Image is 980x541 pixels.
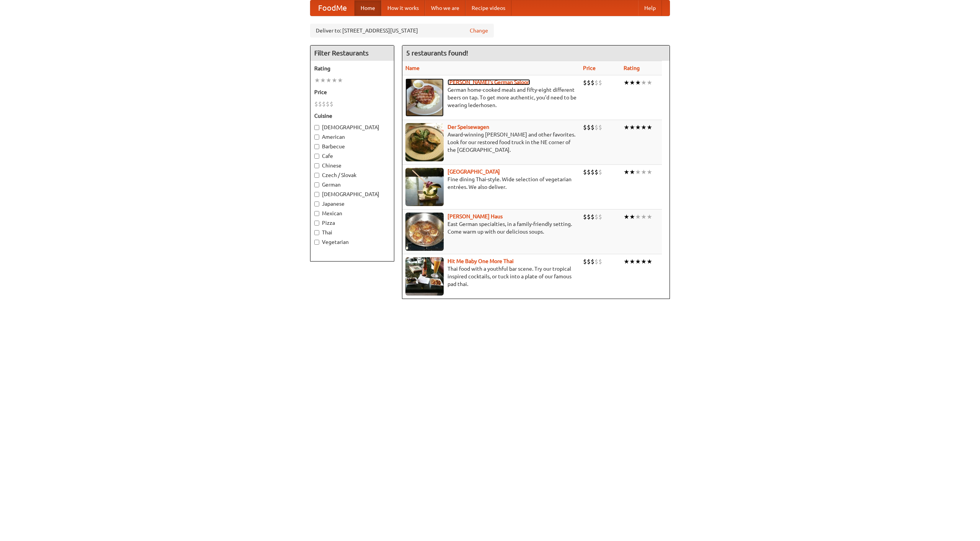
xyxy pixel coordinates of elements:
li: $ [591,257,595,266]
div: Deliver to: [STREET_ADDRESS][US_STATE] [310,24,494,37]
label: Vegetarian [314,238,390,246]
li: $ [587,78,591,87]
li: ★ [641,78,647,87]
li: ★ [624,78,629,87]
li: $ [587,123,591,132]
li: ★ [624,213,629,221]
li: $ [318,100,322,108]
li: $ [598,213,602,221]
li: ★ [314,76,320,84]
li: ★ [624,168,629,176]
input: Czech / Slovak [314,173,319,178]
a: Home [354,0,381,16]
li: $ [330,100,333,108]
li: ★ [641,257,647,266]
li: ★ [635,78,641,87]
li: $ [326,100,330,108]
input: American [314,135,319,140]
input: Cafe [314,154,319,159]
li: ★ [629,168,635,176]
img: satay.jpg [405,168,444,206]
li: ★ [332,76,337,84]
li: $ [598,123,602,132]
a: [PERSON_NAME] Haus [448,213,503,219]
li: $ [595,123,598,132]
ng-pluralize: 5 restaurants found! [406,49,468,57]
p: East German specialties, in a family-friendly setting. Come warm up with our delicious soups. [405,220,577,236]
li: ★ [647,168,652,176]
li: ★ [647,123,652,132]
label: German [314,181,390,188]
li: $ [598,257,602,266]
li: $ [595,257,598,266]
input: German [314,182,319,187]
a: How it works [381,0,425,16]
a: [GEOGRAPHIC_DATA] [448,169,500,175]
a: Who we are [425,0,465,16]
li: $ [595,78,598,87]
input: [DEMOGRAPHIC_DATA] [314,192,319,197]
h5: Cuisine [314,112,390,120]
li: ★ [624,257,629,266]
label: Barbecue [314,143,390,150]
input: Thai [314,230,319,235]
li: ★ [629,78,635,87]
input: Mexican [314,211,319,216]
label: Japanese [314,200,390,208]
li: $ [322,100,326,108]
li: $ [598,168,602,176]
h5: Rating [314,65,390,72]
input: [DEMOGRAPHIC_DATA] [314,125,319,130]
p: Thai food with a youthful bar scene. Try our tropical inspired cocktails, or tuck into a plate of... [405,265,577,288]
input: Barbecue [314,144,319,149]
label: [DEMOGRAPHIC_DATA] [314,123,390,131]
p: Fine dining Thai-style. Wide selection of vegetarian entrées. We also deliver. [405,175,577,191]
a: Rating [624,65,640,71]
li: $ [595,168,598,176]
li: ★ [635,123,641,132]
li: $ [583,123,587,132]
li: $ [591,78,595,87]
li: $ [583,213,587,221]
a: Name [405,65,420,71]
input: Vegetarian [314,240,319,245]
li: $ [583,257,587,266]
li: $ [587,257,591,266]
a: Der Speisewagen [448,124,489,130]
p: German home-cooked meals and fifty-eight different beers on tap. To get more authentic, you'd nee... [405,86,577,109]
img: speisewagen.jpg [405,123,444,161]
a: Hit Me Baby One More Thai [448,258,514,264]
li: $ [598,78,602,87]
label: Czech / Slovak [314,171,390,179]
a: Help [638,0,662,16]
label: Thai [314,229,390,236]
a: Change [470,27,488,34]
li: ★ [641,213,647,221]
li: $ [587,168,591,176]
li: ★ [320,76,326,84]
img: babythai.jpg [405,257,444,296]
li: $ [314,100,318,108]
a: Recipe videos [465,0,511,16]
li: ★ [624,123,629,132]
li: ★ [647,257,652,266]
li: $ [591,123,595,132]
h5: Price [314,88,390,96]
a: [PERSON_NAME]'s German Saloon [448,79,530,85]
li: $ [583,168,587,176]
li: ★ [635,257,641,266]
img: kohlhaus.jpg [405,213,444,251]
li: ★ [635,213,641,221]
h4: Filter Restaurants [310,45,394,61]
li: $ [591,213,595,221]
li: ★ [629,257,635,266]
li: ★ [326,76,332,84]
li: $ [595,213,598,221]
li: ★ [635,168,641,176]
li: ★ [629,123,635,132]
label: [DEMOGRAPHIC_DATA] [314,190,390,198]
li: $ [587,213,591,221]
